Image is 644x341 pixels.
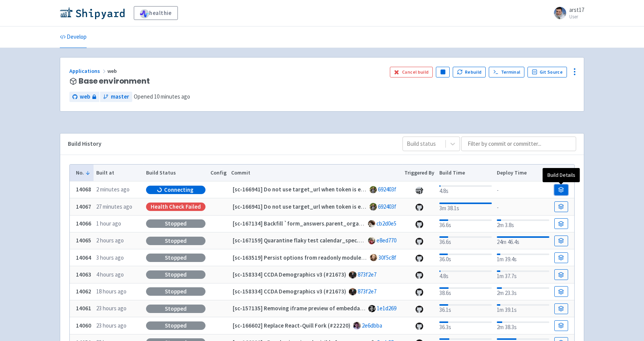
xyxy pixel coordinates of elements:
button: Pause [436,67,450,77]
b: 14060 [76,322,91,329]
strong: [sc-158334] CCDA Demographics v3 (#21673) [233,271,346,278]
time: 10 minutes ago [154,93,190,100]
strong: [sc-163519] Persist options from readonly module types (#22198) [233,254,400,261]
a: Applications [69,68,107,74]
a: Build Details [554,185,568,195]
div: 36.6s [439,235,492,247]
div: Stopped [146,305,205,313]
div: Build History [68,140,390,148]
div: 2m 23.3s [497,286,549,298]
th: Triggered By [402,165,437,181]
a: web [69,92,99,102]
div: 2m 3.8s [497,218,549,230]
time: 23 hours ago [96,305,127,312]
small: User [569,14,584,19]
a: Build Details [554,252,568,263]
div: - [497,185,549,195]
div: Stopped [146,254,205,262]
a: 30f5c8f [378,254,396,261]
strong: [sc-166941] Do not use target_url when token is expired (#22225) [233,186,401,193]
a: Build Details [554,201,568,212]
strong: [sc-167159] Quarantine flaky test calendar_spec.rb:34 (#22248) [233,237,395,244]
a: Develop [60,26,87,48]
strong: [sc-158334] CCDA Demographics v3 (#21673) [233,288,346,295]
div: 3m 38.1s [439,201,492,213]
strong: [sc-157135] Removing iframe preview of embeddable booking page test (#22234) [233,305,440,312]
time: 1 hour ago [96,220,121,227]
button: Rebuild [453,67,486,77]
a: master [100,92,132,102]
a: 1e1d269 [377,305,396,312]
div: 36.3s [439,320,492,332]
span: Base environment [79,77,150,86]
a: Git Source [527,67,567,77]
div: 1m 39.1s [497,303,549,315]
span: arst17 [569,6,584,13]
span: master [111,92,129,101]
a: 873f2e7 [358,271,376,278]
b: 14065 [76,237,91,244]
b: 14064 [76,254,91,261]
a: 873f2e7 [358,288,376,295]
a: 2e6dbba [362,322,382,329]
a: Build Details [554,303,568,314]
button: No. [76,169,91,177]
b: 14061 [76,305,91,312]
th: Config [208,165,229,181]
a: e8ed770 [376,237,396,244]
div: 4.8s [439,269,492,281]
div: Stopped [146,219,205,228]
b: 14066 [76,220,91,227]
div: Health check failed [146,203,205,211]
a: Build Details [554,320,568,331]
div: - [497,202,549,212]
time: 2 minutes ago [96,186,130,193]
strong: [sc-166941] Do not use target_url when token is expired (#22225) [233,203,401,210]
div: 1m 39.4s [497,252,549,264]
div: 36.1s [439,303,492,315]
span: Connecting [164,186,194,194]
div: 36.6s [439,218,492,230]
div: Stopped [146,321,205,330]
div: Stopped [146,270,205,279]
b: 14062 [76,288,91,295]
th: Built at [94,165,143,181]
a: Build Details [554,286,568,297]
a: Terminal [489,67,524,77]
span: web [80,92,90,101]
th: Build Time [437,165,494,181]
span: web [107,68,118,74]
a: healthie [134,6,178,20]
time: 4 hours ago [96,271,124,278]
a: Build Details [554,269,568,280]
th: Commit [229,165,402,181]
div: Stopped [146,237,205,245]
div: 24m 46.4s [497,235,549,247]
time: 23 hours ago [96,322,127,329]
a: Build Details [554,218,568,229]
b: 14068 [76,186,91,193]
a: cb2d0e5 [376,220,396,227]
button: Cancel build [390,67,433,77]
div: 38.6s [439,286,492,298]
div: 2m 38.3s [497,320,549,332]
strong: [sc-166602] Replace React-Quill Fork (#22220) [233,322,350,329]
time: 18 hours ago [96,288,127,295]
th: Build Status [143,165,208,181]
time: 3 hours ago [96,254,124,261]
a: 692403f [378,203,396,210]
div: 36.0s [439,252,492,264]
b: 14067 [76,203,91,210]
input: Filter by commit or committer... [461,137,576,151]
div: 1m 37.7s [497,269,549,281]
img: Shipyard logo [60,7,125,19]
a: 692403f [378,186,396,193]
div: 4.8s [439,184,492,196]
span: Opened [134,93,190,100]
a: arst17 User [549,7,584,19]
b: 14063 [76,271,91,278]
strong: [sc-167134] Backfill `form_answers.parent_organization_id` column (#22244) [233,220,435,227]
time: 27 minutes ago [96,203,132,210]
div: Stopped [146,287,205,296]
a: Build Details [554,236,568,246]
